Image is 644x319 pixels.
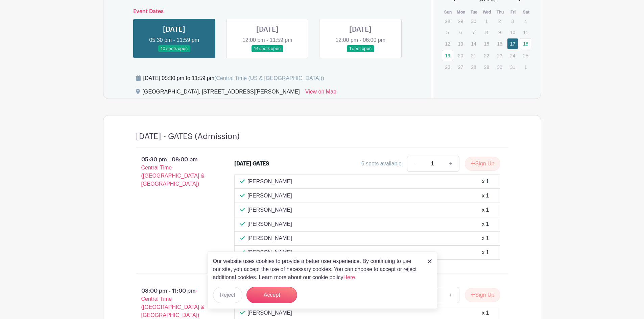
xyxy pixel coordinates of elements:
[442,16,453,26] p: 28
[247,248,292,257] p: [PERSON_NAME]
[482,206,489,214] div: x 1
[520,9,533,16] th: Sat
[343,274,355,280] a: Here
[520,62,531,72] p: 1
[442,38,453,49] p: 12
[136,132,240,141] h4: [DATE] - GATES (Admission)
[213,257,421,282] p: Our website uses cookies to provide a better user experience. By continuing to use our site, you ...
[214,75,324,81] span: (Central Time (US & [GEOGRAPHIC_DATA]))
[455,16,466,26] p: 29
[247,192,292,200] p: [PERSON_NAME]
[482,248,489,257] div: x 1
[482,309,489,317] div: x 1
[143,88,300,99] div: [GEOGRAPHIC_DATA], [STREET_ADDRESS][PERSON_NAME]
[468,38,479,49] p: 14
[246,287,297,303] button: Accept
[234,160,269,168] div: [DATE] GATES
[442,50,453,61] a: 19
[442,287,459,303] a: +
[481,9,494,16] th: Wed
[247,220,292,228] p: [PERSON_NAME]
[468,50,479,61] p: 21
[125,153,224,191] p: 05:30 pm - 08:00 pm
[213,287,242,303] button: Reject
[128,8,407,15] h6: Event Dates
[442,156,459,172] a: +
[481,27,492,37] p: 8
[520,27,531,37] p: 11
[442,62,453,72] p: 26
[482,192,489,200] div: x 1
[442,27,453,37] p: 5
[465,157,500,171] button: Sign Up
[468,27,479,37] p: 7
[481,16,492,26] p: 1
[455,9,468,16] th: Mon
[247,178,292,186] p: [PERSON_NAME]
[481,50,492,61] p: 22
[442,9,455,16] th: Sun
[507,38,518,49] a: 17
[468,62,479,72] p: 28
[141,288,205,318] span: - Central Time ([GEOGRAPHIC_DATA] & [GEOGRAPHIC_DATA])
[455,62,466,72] p: 27
[507,9,520,16] th: Fri
[455,27,466,37] p: 6
[520,38,531,49] a: 18
[507,50,518,61] p: 24
[468,9,481,16] th: Tue
[507,27,518,37] p: 10
[520,16,531,26] p: 4
[482,234,489,242] div: x 1
[494,9,507,16] th: Thu
[468,16,479,26] p: 30
[520,50,531,61] p: 25
[428,259,432,263] img: close_button-5f87c8562297e5c2d7936805f587ecaba9071eb48480494691a3f1689db116b3.svg
[482,220,489,228] div: x 1
[465,288,500,302] button: Sign Up
[143,74,324,82] div: [DATE] 05:30 pm to 11:59 pm
[494,27,505,37] p: 9
[494,50,505,61] p: 23
[455,38,466,49] p: 13
[407,156,423,172] a: -
[247,309,292,317] p: [PERSON_NAME]
[455,50,466,61] p: 20
[247,234,292,242] p: [PERSON_NAME]
[305,88,336,99] a: View on Map
[494,38,505,49] p: 16
[494,16,505,26] p: 2
[481,38,492,49] p: 15
[507,62,518,72] p: 31
[481,62,492,72] p: 29
[482,178,489,186] div: x 1
[247,206,292,214] p: [PERSON_NAME]
[361,160,402,168] div: 6 spots available
[141,157,205,187] span: - Central Time ([GEOGRAPHIC_DATA] & [GEOGRAPHIC_DATA])
[507,16,518,26] p: 3
[494,62,505,72] p: 30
